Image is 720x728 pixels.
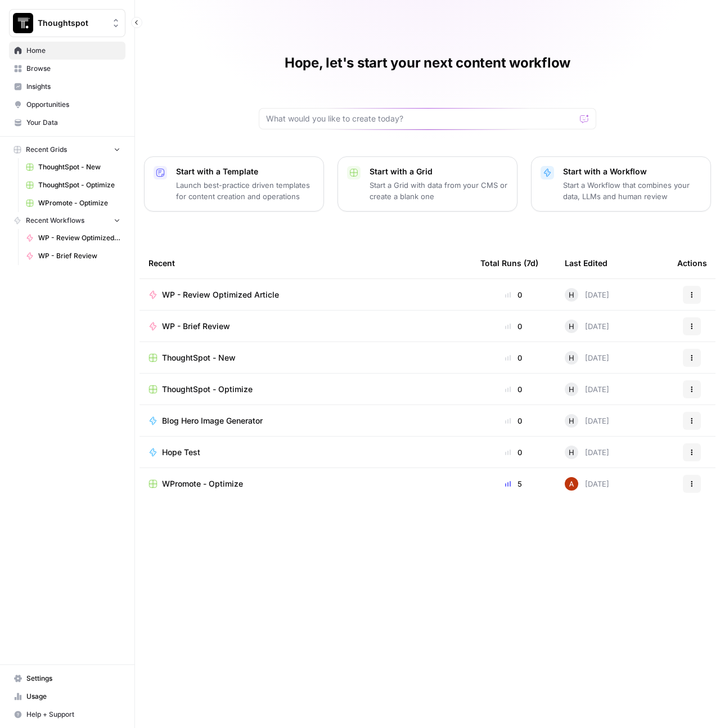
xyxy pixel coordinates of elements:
[569,321,574,332] span: H
[148,447,462,458] a: Hope Test
[26,118,120,128] span: Your Data
[285,54,570,72] h1: Hope, let's start your next content workflow
[38,198,120,208] span: WPromote - Optimize
[176,166,314,177] p: Start with a Template
[565,320,609,333] div: [DATE]
[569,384,574,395] span: H
[26,145,67,155] span: Recent Grids
[9,96,125,114] a: Opportunities
[38,251,120,261] span: WP - Brief Review
[9,78,125,96] a: Insights
[144,156,324,212] button: Start with a TemplateLaunch best-practice driven templates for content creation and operations
[480,447,547,458] div: 0
[38,162,120,172] span: ThoughtSpot - New
[9,705,125,723] button: Help + Support
[26,46,120,56] span: Home
[565,446,609,459] div: [DATE]
[26,64,120,74] span: Browse
[569,352,574,363] span: H
[162,415,263,426] span: Blog Hero Image Generator
[565,383,609,396] div: [DATE]
[565,288,609,302] div: [DATE]
[162,289,279,300] span: WP - Review Optimized Article
[21,194,125,212] a: WPromote - Optimize
[569,289,574,300] span: H
[26,82,120,92] span: Insights
[9,60,125,78] a: Browse
[337,156,517,212] button: Start with a GridStart a Grid with data from your CMS or create a blank one
[162,321,230,332] span: WP - Brief Review
[569,447,574,458] span: H
[480,289,547,300] div: 0
[148,248,462,278] div: Recent
[176,179,314,202] p: Launch best-practice driven templates for content creation and operations
[148,352,462,363] a: ThoughtSpot - New
[370,166,508,177] p: Start with a Grid
[38,180,120,190] span: ThoughtSpot - Optimize
[148,415,462,426] a: Blog Hero Image Generator
[565,414,609,428] div: [DATE]
[13,13,33,33] img: Thoughtspot Logo
[148,321,462,332] a: WP - Brief Review
[9,42,125,60] a: Home
[480,352,547,363] div: 0
[531,156,711,212] button: Start with a WorkflowStart a Workflow that combines your data, LLMs and human review
[21,229,125,247] a: WP - Review Optimized Article
[9,212,125,229] button: Recent Workflows
[480,321,547,332] div: 0
[38,17,106,29] span: Thoughtspot
[21,176,125,194] a: ThoughtSpot - Optimize
[162,384,253,395] span: ThoughtSpot - Optimize
[26,709,120,720] span: Help + Support
[148,384,462,395] a: ThoughtSpot - Optimize
[38,233,120,243] span: WP - Review Optimized Article
[565,477,609,491] div: [DATE]
[480,248,538,278] div: Total Runs (7d)
[480,384,547,395] div: 0
[148,478,462,489] a: WPromote - Optimize
[266,113,575,124] input: What would you like to create today?
[9,9,125,37] button: Workspace: Thoughtspot
[677,248,707,278] div: Actions
[148,289,462,300] a: WP - Review Optimized Article
[9,687,125,705] a: Usage
[162,478,243,489] span: WPromote - Optimize
[9,141,125,158] button: Recent Grids
[569,415,574,426] span: H
[26,100,120,110] span: Opportunities
[563,179,701,202] p: Start a Workflow that combines your data, LLMs and human review
[26,691,120,702] span: Usage
[162,447,200,458] span: Hope Test
[370,179,508,202] p: Start a Grid with data from your CMS or create a blank one
[565,477,578,491] img: vrq4y4cr1c7o18g7bic8abpwgxlg
[563,166,701,177] p: Start with a Workflow
[21,158,125,176] a: ThoughtSpot - New
[9,114,125,132] a: Your Data
[565,351,609,365] div: [DATE]
[21,247,125,265] a: WP - Brief Review
[480,415,547,426] div: 0
[480,478,547,489] div: 5
[26,215,84,226] span: Recent Workflows
[9,669,125,687] a: Settings
[162,352,236,363] span: ThoughtSpot - New
[565,248,607,278] div: Last Edited
[26,673,120,684] span: Settings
